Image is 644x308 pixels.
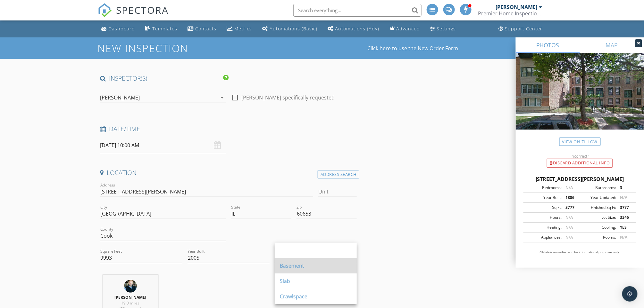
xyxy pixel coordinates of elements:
a: Metrics [224,23,255,35]
i: arrow_drop_down [218,94,226,101]
div: Basement [280,262,352,270]
label: [PERSON_NAME] specifically requested [241,94,335,101]
div: [PERSON_NAME] [100,95,140,100]
div: Settings [437,26,456,32]
div: Support Center [505,26,543,32]
strong: [PERSON_NAME] [114,295,146,300]
div: Heating: [525,225,562,230]
div: Slab [280,277,352,285]
div: Appliances: [525,234,562,240]
a: Automations (Advanced) [325,23,382,35]
div: Crawlspace [280,293,352,300]
div: Finished Sq Ft: [580,205,616,210]
a: Advanced [387,23,423,35]
a: Click here to use the New Order Form [368,46,458,51]
a: View on Zillow [559,138,601,146]
a: PHOTOS [516,37,580,53]
span: N/A [565,215,573,220]
div: Automations (Adv) [335,26,380,32]
a: Templates [143,23,180,35]
a: MAP [580,37,644,53]
div: Premier Home Inspection Chicago LLC Lic#451.001387 [478,10,542,17]
div: Dashboard [109,26,135,32]
a: Dashboard [99,23,138,35]
img: 0402218_hires.jpg [124,280,137,293]
span: N/A [620,234,627,240]
img: streetview [516,53,644,145]
div: Bedrooms: [525,185,562,191]
div: Templates [153,26,178,32]
div: Floors: [525,215,562,220]
input: Search everything... [293,4,422,17]
a: Contacts [185,23,219,35]
div: Sq Ft: [525,205,562,210]
div: Lot Size: [580,215,616,220]
span: 19.0 miles [121,300,139,306]
h1: New Inspection [98,43,240,54]
span: SPECTORA [116,3,169,17]
div: YES [616,225,634,230]
span: N/A [565,185,573,190]
div: Year Updated: [580,195,616,201]
input: Select date [100,138,226,153]
div: Discard Additional info [547,159,613,168]
div: Advanced [397,26,420,32]
a: Support Center [496,23,545,35]
a: SPECTORA [98,9,169,22]
div: Rooms: [580,234,616,240]
div: [PERSON_NAME] [496,4,538,10]
div: 1886 [562,195,580,201]
div: 3 [616,185,634,191]
span: N/A [565,225,573,230]
div: 3777 [562,205,580,210]
div: Cooling: [580,225,616,230]
div: Incorrect? [516,154,644,159]
div: Year Built: [525,195,562,201]
img: The Best Home Inspection Software - Spectora [98,3,112,17]
a: Settings [428,23,459,35]
div: Contacts [196,26,217,32]
h4: Date/Time [100,125,357,133]
span: N/A [620,195,627,200]
div: Metrics [235,26,252,32]
div: Open Intercom Messenger [622,286,638,302]
p: All data is unverified and for informational purposes only. [523,250,636,255]
div: [STREET_ADDRESS][PERSON_NAME] [523,175,636,183]
div: Bathrooms: [580,185,616,191]
h4: INSPECTOR(S) [100,74,229,83]
div: Automations (Basic) [270,26,318,32]
div: 3346 [616,215,634,220]
span: N/A [565,234,573,240]
div: Address Search [318,170,359,179]
h4: Location [100,169,357,177]
div: 3777 [616,205,634,210]
a: Automations (Basic) [260,23,320,35]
